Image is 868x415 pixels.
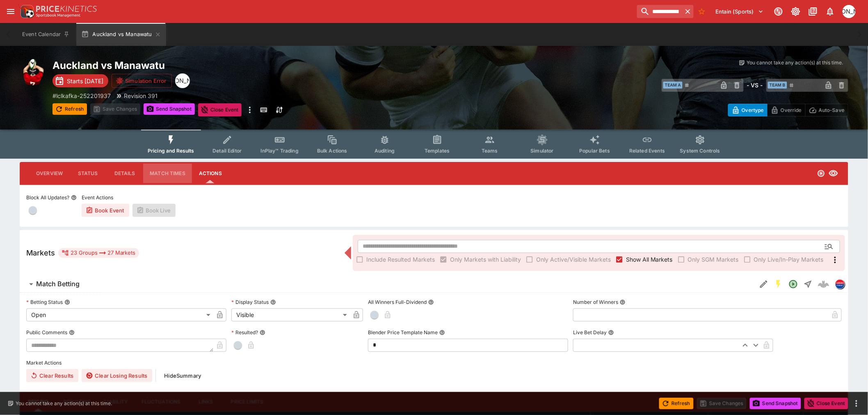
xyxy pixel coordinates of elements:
button: Connected to PK [771,4,786,19]
button: more [245,103,255,116]
button: Resulted? [260,330,265,335]
img: lclkafka [836,280,845,289]
span: Templates [425,148,450,154]
button: Match Betting [20,276,756,292]
svg: Visible [829,169,838,178]
div: lclkafka [835,279,845,289]
p: Overtype [742,106,764,114]
button: open drawer [3,4,18,19]
button: Betting Status [64,299,70,305]
span: Bulk Actions [317,148,347,154]
h6: - VS - [747,81,763,89]
button: Number of Winners [620,299,626,305]
p: Number of Winners [573,299,618,306]
button: Send Snapshot [144,103,195,115]
span: Simulator [531,148,554,154]
label: Market Actions [26,357,842,369]
button: Open [822,239,836,254]
button: Block All Updates? [71,195,77,201]
button: Match Times [143,164,192,183]
span: Teams [482,148,498,154]
button: Close Event [198,103,242,116]
input: search [637,5,682,18]
p: Revision 391 [124,91,158,100]
h5: Markets [26,248,55,258]
button: SGM Enabled [771,277,786,292]
p: Display Status [231,299,269,306]
p: You cannot take any action(s) at this time. [747,59,843,66]
button: No Bookmarks [695,5,708,18]
button: All Winners Full-Dividend [428,299,434,305]
button: Live Bet Delay [608,330,614,335]
div: Jonty Andrew [175,73,190,88]
span: Detail Editor [212,148,242,154]
button: Open [786,277,801,292]
button: Jonty Andrew [840,2,858,21]
p: Betting Status [26,299,63,306]
button: Straight [801,277,815,292]
img: PriceKinetics [36,6,97,12]
div: Start From [728,104,848,116]
span: Only Active/Visible Markets [536,255,611,264]
span: Auditing [375,148,395,154]
button: Status [69,164,106,183]
span: System Controls [680,148,720,154]
p: Live Bet Delay [573,329,607,336]
button: Clear Results [26,369,78,382]
button: Overtype [728,104,767,116]
button: more [852,399,861,408]
label: Event Actions [82,192,176,204]
img: rugby_union.png [20,59,46,85]
p: Resulted? [231,329,258,336]
button: Book Event [82,204,129,217]
p: All Winners Full-Dividend [368,299,427,306]
span: Only Live/In-Play Markets [754,255,824,264]
button: Notifications [823,4,838,19]
span: Only SGM Markets [688,255,739,264]
span: Related Events [629,148,665,154]
span: Team A [663,82,683,89]
div: Jonty Andrew [843,5,856,18]
span: Pricing and Results [148,148,194,154]
button: Documentation [806,4,820,19]
p: Copy To Clipboard [53,91,111,100]
svg: More [830,255,840,265]
button: Refresh [659,398,694,409]
button: Simulation Error [112,74,172,88]
button: Send Snapshot [750,398,801,409]
button: Clear Losing Results [82,369,152,382]
svg: Open [788,279,798,289]
button: Edit Detail [756,277,771,292]
span: Show All Markets [626,255,673,264]
div: Open [26,308,213,322]
img: PriceKinetics Logo [18,3,34,20]
button: Auto-Save [805,104,848,116]
button: Toggle light/dark mode [788,4,803,19]
button: Select Tenant [711,5,769,18]
button: Refresh [53,103,87,115]
button: Close Event [804,398,848,409]
button: Blender Price Template Name [439,330,445,335]
h2: Copy To Clipboard [53,59,450,72]
button: Event Calendar [17,23,75,46]
img: Sportsbook Management [36,14,80,17]
button: Display Status [270,299,276,305]
h6: Match Betting [36,280,80,288]
p: Blender Price Template Name [368,329,438,336]
p: Block All Updates? [26,194,69,201]
button: Overview [30,164,69,183]
div: Visible [231,308,350,322]
span: Only Markets with Liability [450,255,521,264]
p: Starts [DATE] [67,77,103,85]
div: Event type filters [141,130,727,159]
p: Auto-Save [819,106,845,114]
button: Details [106,164,143,183]
div: 23 Groups 27 Markets [62,248,136,258]
p: You cannot take any action(s) at this time. [16,400,112,407]
button: Public Comments [69,330,75,335]
button: HideSummary [159,369,206,382]
span: Popular Bets [579,148,610,154]
svg: Open [817,169,825,178]
span: Team B [768,82,787,89]
span: InPlay™ Trading [261,148,299,154]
